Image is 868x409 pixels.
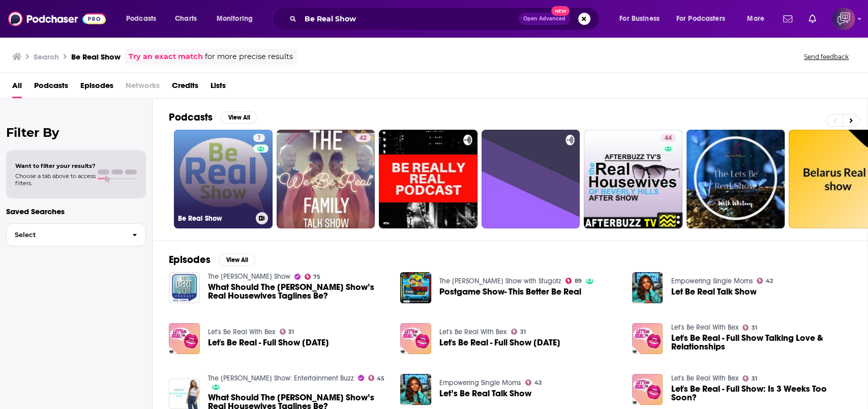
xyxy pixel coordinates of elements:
[126,77,160,98] span: Networks
[71,52,121,62] h3: Be Real Show
[80,77,113,98] a: Episodes
[15,172,96,187] span: Choose a tab above to access filters.
[671,323,738,332] a: Let's Be Real With Bex
[208,328,276,336] a: Let's Be Real With Bex
[752,326,757,330] span: 31
[832,8,855,30] button: Show profile menu
[439,328,507,336] a: Let's Be Real With Bex
[801,52,852,61] button: Send feedback
[175,12,197,26] span: Charts
[439,287,581,296] a: Postgame Show- This Better Be Real
[671,374,738,383] a: Let's Be Real With Bex
[575,279,582,283] span: 89
[439,338,560,347] span: Let's Be Real - Full Show [DATE]
[211,77,226,98] span: Lists
[12,77,22,98] a: All
[34,52,59,62] h3: Search
[400,272,431,303] img: Postgame Show- This Better Be Real
[619,12,660,26] span: For Business
[126,12,156,26] span: Podcasts
[257,133,261,143] span: 7
[169,253,211,266] h2: Episodes
[208,283,388,300] a: What Should The Bert Show’s Real Housewives Taglines Be?
[439,389,531,398] a: Let’s Be Real Talk Show
[169,323,200,354] img: Let's Be Real - Full Show 2-28-21
[520,330,526,334] span: 31
[439,277,561,285] a: The Dan Le Batard Show with Stugotz
[34,77,68,98] a: Podcasts
[612,11,672,27] button: open menu
[519,13,570,25] button: Open AdvancedNew
[169,111,213,124] h2: Podcasts
[525,379,542,386] a: 42
[169,111,257,124] a: PodcastsView All
[523,16,565,21] span: Open Advanced
[169,253,255,266] a: EpisodesView All
[368,375,385,381] a: 45
[6,207,146,216] p: Saved Searches
[8,9,106,28] a: Podchaser - Follow, Share and Rate Podcasts
[534,381,542,385] span: 42
[7,231,124,238] span: Select
[757,278,773,284] a: 42
[280,329,294,335] a: 31
[15,162,96,169] span: Want to filter your results?
[439,338,560,347] a: Let's Be Real - Full Show March 7, 2021
[632,374,663,405] img: Let's Be Real - Full Show: Is 3 Weeks Too Soon?
[511,329,526,335] a: 31
[740,11,777,27] button: open menu
[288,330,294,334] span: 31
[752,376,757,381] span: 31
[129,51,203,63] a: Try an exact match
[205,51,293,63] span: for more precise results
[671,334,851,351] span: Let's Be Real - Full Show Talking Love & Relationships
[178,214,252,223] h3: Be Real Show
[742,325,757,331] a: 31
[400,323,431,354] a: Let's Be Real - Full Show March 7, 2021
[217,12,253,26] span: Monitoring
[172,77,198,98] span: Credits
[209,11,266,27] button: open menu
[208,374,354,383] a: The Bert Show: Entertainment Buzz
[169,272,200,303] a: What Should The Bert Show’s Real Housewives Taglines Be?
[6,125,146,140] h2: Filter By
[832,8,855,30] span: Logged in as corioliscompany
[584,130,682,228] a: 44
[221,111,257,124] button: View All
[671,277,753,285] a: Empowering Single Moms
[565,278,582,284] a: 89
[676,12,725,26] span: For Podcasters
[355,134,371,142] a: 42
[400,374,431,405] a: Let’s Be Real Talk Show
[670,11,740,27] button: open menu
[208,283,388,300] span: What Should The [PERSON_NAME] Show’s Real Housewives Taglines Be?
[168,11,203,27] a: Charts
[360,133,367,143] span: 42
[208,272,290,281] a: The Bert Show
[632,323,663,354] img: Let's Be Real - Full Show Talking Love & Relationships
[305,274,321,280] a: 75
[277,130,375,228] a: 42
[632,272,663,303] img: Let Be Real Talk Show
[766,279,773,283] span: 42
[6,223,146,246] button: Select
[671,385,851,402] span: Let's Be Real - Full Show: Is 3 Weeks Too Soon?
[208,338,329,347] a: Let's Be Real - Full Show 2-28-21
[804,10,820,27] a: Show notifications dropdown
[253,134,265,142] a: 7
[377,376,384,381] span: 45
[119,11,169,27] button: open menu
[174,130,273,228] a: 7Be Real Show
[742,375,757,382] a: 31
[439,378,521,387] a: Empowering Single Moms
[671,287,756,296] a: Let Be Real Talk Show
